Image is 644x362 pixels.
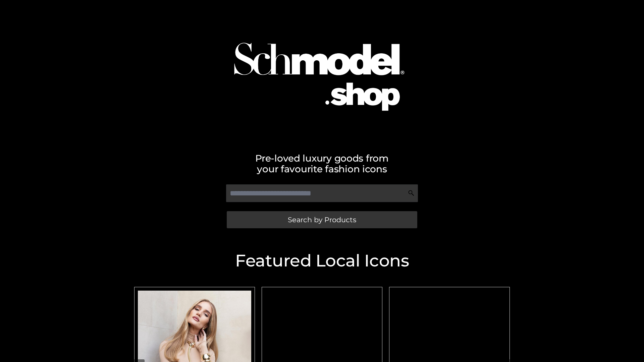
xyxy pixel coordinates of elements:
img: Search Icon [408,190,415,196]
a: Search by Products [227,211,417,228]
h2: Featured Local Icons​ [131,252,513,269]
h2: Pre-loved luxury goods from your favourite fashion icons [131,153,513,174]
span: Search by Products [288,216,356,223]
